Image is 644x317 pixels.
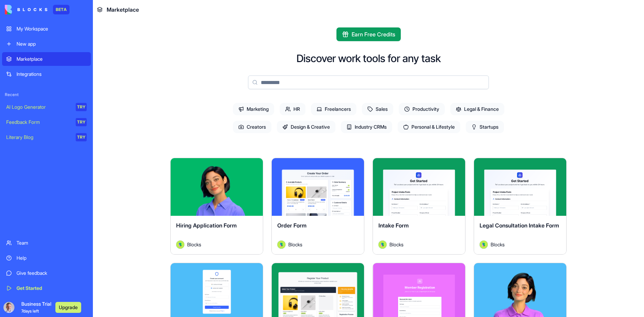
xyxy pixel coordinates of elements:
a: Hiring Application FormAvatarBlocks [170,158,263,255]
a: Help [2,251,91,265]
span: Productivity [399,103,445,115]
span: Freelancers [311,103,356,115]
span: Sales [362,103,393,115]
a: BETA [5,5,69,14]
a: Marketplace [2,52,91,66]
div: TRY [76,103,87,111]
a: Get Started [2,281,91,295]
span: Creators [233,121,271,133]
div: My Workspace [17,25,87,32]
span: Blocks [187,241,201,248]
a: My Workspace [2,22,91,36]
span: Legal & Finance [450,103,504,115]
div: Literary Blog [6,134,71,141]
span: Earn Free Credits [352,30,395,38]
div: Marketplace [17,56,87,62]
a: Give feedback [2,266,91,280]
span: Intake Form [378,222,409,229]
img: Avatar [176,240,184,249]
div: Feedback Form [6,119,71,126]
h2: Discover work tools for any task [297,52,441,64]
div: AI Logo Generator [6,104,71,110]
span: Industry CRMs [341,121,392,133]
img: ACg8ocIo8T4p2yMDRWrMp86ZULYnZhCjyJxzbh7Kymw8ge1qGsUgnod-pQ=s96-c [3,302,14,313]
span: HR [280,103,305,115]
span: Blocks [288,241,302,248]
span: Blocks [389,241,404,248]
a: Legal Consultation Intake FormAvatarBlocks [474,158,567,255]
span: Recent [2,92,91,97]
span: Design & Creative [277,121,335,133]
span: Personal & Lifestyle [398,121,460,133]
a: New app [2,37,91,51]
div: TRY [76,133,87,141]
img: Avatar [277,240,286,249]
div: Give feedback [17,270,87,277]
button: Earn Free Credits [336,27,401,41]
span: Legal Consultation Intake Form [480,222,559,229]
div: Help [17,255,87,261]
span: Marketplace [107,5,139,14]
a: Order FormAvatarBlocks [271,158,364,255]
div: New app [17,40,87,47]
span: 7 days left [21,308,39,314]
img: Avatar [480,240,488,249]
span: Business Trial [21,301,51,314]
img: logo [5,5,47,14]
a: Team [2,236,91,250]
div: BETA [53,5,69,14]
a: Feedback FormTRY [2,115,91,129]
a: AI Logo GeneratorTRY [2,100,91,114]
button: Upgrade [55,302,81,313]
img: Avatar [378,240,387,249]
span: Marketing [233,103,274,115]
span: Order Form [277,222,307,229]
div: Integrations [17,71,87,78]
div: TRY [76,118,87,126]
span: Blocks [491,241,505,248]
a: Integrations [2,67,91,81]
div: Get Started [17,285,87,292]
div: Team [17,239,87,246]
a: Intake FormAvatarBlocks [373,158,465,255]
span: Startups [466,121,504,133]
a: Literary BlogTRY [2,130,91,144]
span: Hiring Application Form [176,222,237,229]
